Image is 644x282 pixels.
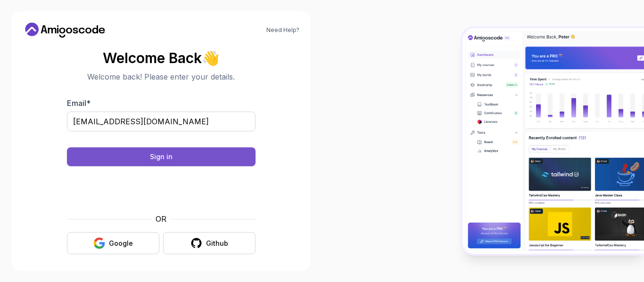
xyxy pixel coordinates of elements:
button: Google [67,232,159,254]
p: Welcome back! Please enter your details. [67,71,256,82]
div: Sign in [150,152,173,161]
input: Enter your email [67,112,256,131]
div: Github [206,239,228,248]
h2: Welcome Back [67,50,256,65]
img: Amigoscode Dashboard [462,28,644,254]
div: Google [109,239,133,248]
span: 👋 [201,50,220,66]
iframe: Widget containing checkbox for hCaptcha security challenge [90,172,232,208]
p: OR [156,213,166,225]
button: Sign in [67,147,256,166]
a: Need Help? [266,26,299,34]
button: Github [163,232,256,254]
a: Home link [23,23,107,38]
label: Email * [67,98,91,108]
